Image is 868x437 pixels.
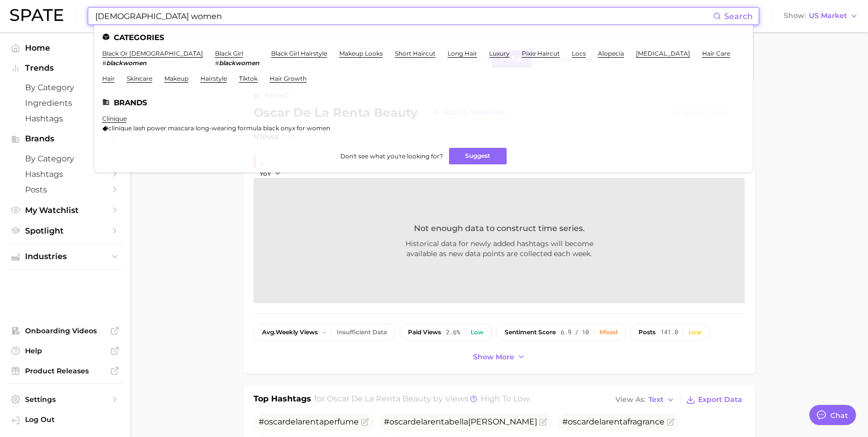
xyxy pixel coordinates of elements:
span: by Category [25,83,105,92]
a: Help [8,343,122,358]
a: locs [572,50,586,57]
span: View As [615,397,645,402]
span: Onboarding Videos [25,326,105,335]
span: # fragrance [562,417,665,426]
span: paid views [408,329,441,336]
span: la [421,417,427,426]
span: Product Releases [25,366,105,375]
span: Historical data for newly added hashtags will become available as new data points are collected e... [339,239,660,259]
a: black girl hairstyle [271,50,327,57]
span: sentiment score [505,329,556,336]
span: # [215,59,219,67]
span: oscar [568,417,589,426]
em: blackwomen [106,59,146,67]
span: renta [302,417,324,426]
span: 141.0 [661,329,678,336]
a: [MEDICAL_DATA] [636,50,690,57]
span: Industries [25,252,105,261]
span: Search [724,12,753,21]
button: Industries [8,249,122,264]
a: hair care [702,50,730,57]
a: long hair [448,50,477,57]
span: renta [427,417,449,426]
a: by Category [8,80,122,95]
button: Flag as miscategorized or irrelevant [361,418,369,426]
button: Flag as miscategorized or irrelevant [539,418,547,426]
button: avg.weekly views-Insufficient Data [254,324,395,341]
li: Categories [102,33,745,42]
span: # [102,59,106,67]
span: # bel [PERSON_NAME] [384,417,537,426]
span: de [285,417,296,426]
span: de [589,417,599,426]
a: by Category [8,151,122,166]
a: Onboarding Videos [8,323,122,338]
a: Ingredients [8,95,122,111]
a: tiktok [239,75,258,82]
button: Brands [8,131,122,146]
a: short haircut [395,50,436,57]
span: Log Out [25,415,114,424]
a: luxury [489,50,510,57]
abbr: average [262,328,276,336]
span: 2.6% [446,329,460,336]
img: SPATE [10,9,63,21]
em: blackwomen [219,59,259,67]
span: Text [648,397,664,402]
button: Suggest [449,148,507,164]
a: Home [8,40,122,56]
button: View AsText [613,393,677,406]
span: oscar de la renta beauty [327,394,431,403]
button: Export Data [684,393,745,407]
span: Posts [25,185,105,194]
h2: for by Views [314,393,530,407]
div: Low [689,329,702,336]
a: hair [102,75,115,82]
span: renta [606,417,627,426]
div: Low [471,329,484,336]
span: posts [638,329,656,336]
span: - [323,329,326,336]
span: Show [784,13,806,19]
span: Trends [25,64,105,73]
span: by Category [25,154,105,163]
span: la [462,417,468,426]
span: la [296,417,302,426]
span: Settings [25,395,105,404]
div: Mixed [599,329,617,336]
li: Brands [102,98,745,107]
span: weekly views [262,329,318,336]
button: ShowUS Market [781,10,860,23]
span: de [410,417,421,426]
input: Search here for a brand, industry, or ingredient [94,8,713,25]
button: sentiment score6.9 / 10Mixed [496,324,626,341]
a: Hashtags [8,166,122,182]
span: Export Data [698,395,742,404]
a: skincare [127,75,152,82]
a: clinique [102,115,127,122]
a: makeup [164,75,188,82]
a: hair growth [270,75,307,82]
span: Spotlight [25,226,105,236]
span: Hashtags [25,114,105,123]
span: My Watchlist [25,205,105,215]
a: Log out. Currently logged in with e-mail doyeon@spate.nyc. [8,412,122,429]
span: oscar [264,417,285,426]
a: Product Releases [8,363,122,378]
button: Trends [8,61,122,76]
a: Hashtags [8,111,122,126]
span: la [599,417,606,426]
span: high to low [481,394,530,403]
div: Insufficient Data [337,329,387,336]
button: paid views2.6%Low [399,324,492,341]
a: hairstyle [200,75,227,82]
button: Show more [471,350,528,364]
span: Brands [25,134,105,143]
span: Ingredients [25,98,105,108]
span: 6.9 / 10 [561,329,589,336]
button: Flag as miscategorized or irrelevant [667,418,675,426]
a: Settings [8,392,122,407]
span: US Market [809,13,847,19]
span: YoY [260,169,271,178]
button: posts141.0Low [630,324,710,341]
